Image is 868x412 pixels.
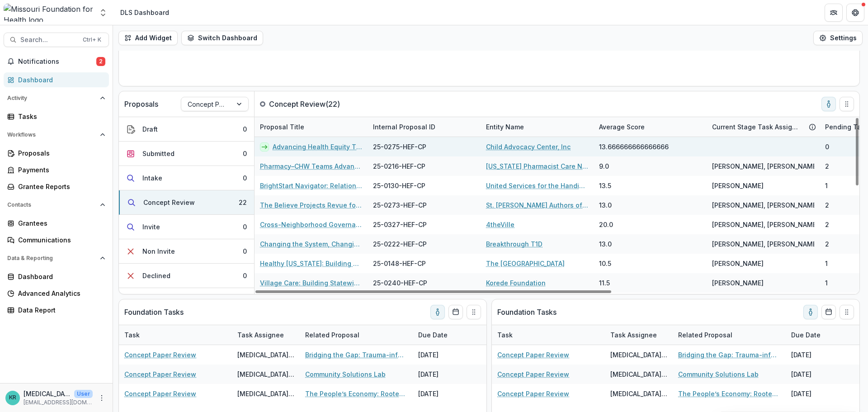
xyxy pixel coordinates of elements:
[599,220,613,229] span: 20.0
[373,200,427,210] span: 25-0273-HEF-CP
[119,215,254,239] button: Invite0
[243,222,247,232] div: 0
[124,307,184,317] p: Foundation Tasks
[4,198,109,212] button: Open Contacts
[4,91,109,105] button: Open Activity
[260,278,362,288] a: Village Care: Building Statewide Infrastructure to Address [US_STATE]'s Loneliness Epidemic Throu...
[486,259,565,268] a: The [GEOGRAPHIC_DATA]
[142,271,170,280] div: Declined
[142,222,160,232] div: Invite
[18,75,102,85] div: Dashboard
[486,239,542,249] a: Breakthrough T1D
[18,58,96,66] span: Notifications
[813,31,863,45] button: Settings
[712,200,819,210] span: [PERSON_NAME], [PERSON_NAME]
[599,181,611,190] span: 13.5
[825,239,829,249] span: 2
[486,181,588,190] a: United Services for the Handicapped in [GEOGRAPHIC_DATA]
[825,278,828,288] span: 1
[119,239,254,264] button: Non Invite0
[486,161,588,171] a: [US_STATE] Pharmacist Care Network LLC
[825,142,829,152] span: 0
[673,325,786,345] div: Related Proposal
[448,305,463,319] button: Calendar
[430,305,445,319] button: toggle-assigned-to-me
[260,200,362,210] a: The Believe Projects Revue for Preschools
[486,278,546,288] a: Korede Foundation
[373,220,427,229] span: 25-0327-HEF-CP
[373,278,427,288] span: 25-0240-HEF-CP
[260,161,362,171] a: Pharmacy–CHW Teams Advancing Health Equity for Patients with [MEDICAL_DATA] through Continuous Gl...
[368,117,481,137] div: Internal Proposal ID
[492,325,605,345] div: Task
[4,303,109,317] a: Data Report
[74,390,93,398] p: User
[142,149,175,158] div: Submitted
[497,369,569,379] a: Concept Paper Review
[4,251,109,265] button: Open Data & Reporting
[481,122,529,132] div: Entity Name
[24,389,71,398] p: [MEDICAL_DATA][PERSON_NAME]
[7,255,96,261] span: Data & Reporting
[707,117,820,137] div: Current Stage Task Assignees
[4,232,109,247] a: Communications
[243,246,247,256] div: 0
[610,369,667,379] div: [MEDICAL_DATA][PERSON_NAME]
[255,117,368,137] div: Proposal Title
[300,325,413,345] div: Related Proposal
[117,6,173,19] nav: breadcrumb
[825,181,828,190] span: 1
[232,330,289,340] div: Task Assignee
[120,8,169,17] div: DLS Dashboard
[119,264,254,288] button: Declined0
[825,220,829,229] span: 2
[481,117,594,137] div: Entity Name
[260,259,362,268] a: Healthy [US_STATE]: Building a Healthcare System Where Everyone Thrives
[821,305,836,319] button: Calendar
[269,99,340,109] p: Concept Review ( 22 )
[305,350,407,360] a: Bridging the Gap: Trauma-informed Reunification Services for Families Affected by Domestic Violence
[373,239,427,249] span: 25-0222-HEF-CP
[97,4,109,22] button: Open entity switcher
[305,389,407,398] a: The People’s Economy: Rooted in Care & Democracy - [DATE]-[DATE]
[142,246,175,256] div: Non Invite
[712,259,764,268] span: [PERSON_NAME]
[260,220,362,229] a: Cross-Neighborhood Governance to Address Structural Determinants of Community Health
[260,181,362,190] a: BrightStart Navigator: Relational Navigation for Developmental Equity in [GEOGRAPHIC_DATA][US_STATE]
[119,166,254,190] button: Intake0
[599,278,610,288] span: 11.5
[4,33,109,47] button: Search...
[4,54,109,69] button: Notifications2
[118,31,178,45] button: Add Widget
[119,142,254,166] button: Submitted0
[96,57,105,66] span: 2
[237,389,294,398] div: [MEDICAL_DATA][PERSON_NAME]
[678,369,759,379] a: Community Solutions Lab
[4,269,109,284] a: Dashboard
[825,4,843,22] button: Partners
[96,393,107,403] button: More
[373,181,425,190] span: 25-0130-HEF-CP
[143,198,195,207] div: Concept Review
[486,220,514,229] a: 4theVille
[594,117,707,137] div: Average Score
[119,330,145,340] div: Task
[373,259,426,268] span: 25-0148-HEF-CP
[18,112,102,121] div: Tasks
[599,200,612,210] span: 13.0
[124,350,196,360] a: Concept Paper Review
[4,128,109,142] button: Open Workflows
[7,132,96,138] span: Workflows
[678,350,780,360] a: Bridging the Gap: Trauma-informed Reunification Services for Families Affected by Domestic Violence
[413,325,481,345] div: Due Date
[4,286,109,301] a: Advanced Analytics
[467,305,481,319] button: Drag
[18,182,102,191] div: Grantee Reports
[237,350,294,360] div: [MEDICAL_DATA][PERSON_NAME]
[825,161,829,171] span: 2
[712,239,819,249] span: [PERSON_NAME], [PERSON_NAME]
[610,389,667,398] div: [MEDICAL_DATA][PERSON_NAME]
[124,389,196,398] a: Concept Paper Review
